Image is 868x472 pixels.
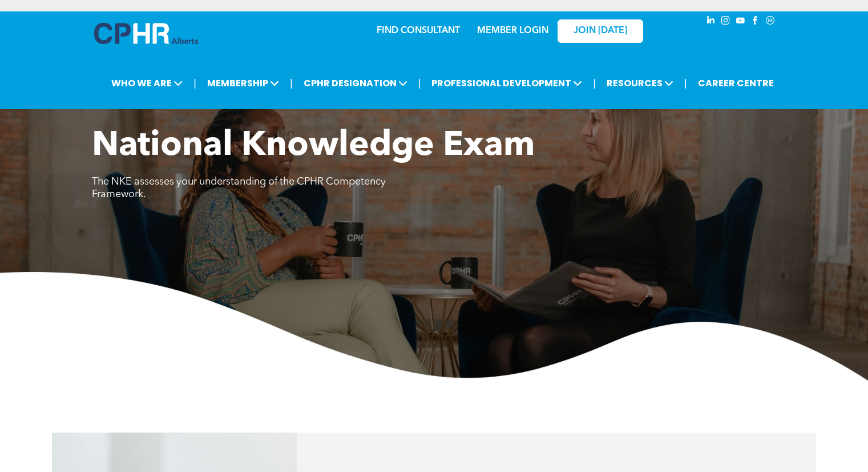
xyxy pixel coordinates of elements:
a: instagram [720,14,732,30]
a: youtube [734,14,747,30]
li: | [193,71,196,95]
li: | [418,71,421,95]
span: JOIN [DATE] [574,26,627,37]
a: facebook [749,14,762,30]
span: CPHR DESIGNATION [300,73,411,94]
li: | [593,71,596,95]
span: RESOURCES [603,73,677,94]
a: Social network [764,14,777,30]
span: MEMBERSHIP [204,73,282,94]
span: WHO WE ARE [108,73,186,94]
a: JOIN [DATE] [558,19,643,43]
a: linkedin [705,14,717,30]
span: PROFESSIONAL DEVELOPMENT [428,73,586,94]
li: | [684,71,687,95]
a: CAREER CENTRE [695,73,777,94]
span: National Knowledge Exam [92,129,535,163]
img: A blue and white logo for cp alberta [94,23,198,44]
a: MEMBER LOGIN [477,26,548,35]
span: The NKE assesses your understanding of the CPHR Competency Framework. [92,177,386,199]
a: FIND CONSULTANT [377,26,460,35]
li: | [290,71,293,95]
